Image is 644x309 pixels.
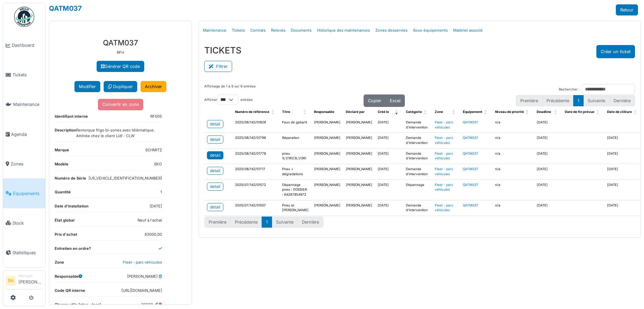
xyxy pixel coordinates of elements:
td: [DATE] [534,133,562,148]
dt: Marque [55,147,69,156]
dt: Zone [55,260,64,268]
a: Stock [3,208,45,238]
a: detail [207,151,223,159]
button: Filtrer [204,61,232,72]
a: Retour [616,4,638,15]
td: [DATE] [534,180,562,200]
dt: État global [55,218,74,226]
span: Numéro de référence: Activate to sort [271,107,275,117]
img: Badge_color-CXgf-gQk.svg [14,7,34,27]
td: [DATE] [375,117,403,133]
dt: Entretien en ordre? [55,246,91,254]
label: Afficher entrées [204,94,253,105]
dt: Prix d'achat [55,232,77,240]
a: Fleet - parc véhicules [435,167,453,176]
td: Demande d'intervention [403,148,432,164]
nav: pagination [516,95,635,106]
td: [PERSON_NAME] [343,133,375,148]
a: detail [207,203,223,211]
dt: Numéro de Série [55,176,86,184]
td: Demande d'intervention [403,164,432,180]
span: Catégorie [406,110,422,114]
a: detail [207,120,223,128]
dd: SCHMITZ [145,147,162,153]
dd: [PERSON_NAME] [127,274,162,279]
a: Relevés [268,23,288,38]
td: pneu 1L1/1R1/3L1/3R1 [279,148,311,164]
a: Fleet - parc véhicules [435,203,453,212]
dd: [US_VEHICLE_IDENTIFICATION_NUMBER] [89,176,162,181]
td: [DATE] [534,148,562,164]
a: Zones desservies [373,23,410,38]
span: Zones [11,161,43,167]
span: Date de fin prévue [565,110,594,114]
td: [PERSON_NAME] [311,164,343,180]
dd: 39000 [141,302,162,308]
button: 1 [262,217,272,228]
span: Niveau de priorité [495,110,524,114]
span: Dashboard [12,42,43,48]
span: Deadline: Activate to sort [554,107,558,117]
span: Zone [435,110,443,114]
td: n/a [492,117,534,133]
td: Pneu et [PERSON_NAME] [279,200,311,216]
span: Équipement: Activate to sort [484,107,488,117]
td: [PERSON_NAME] [311,180,343,200]
a: Zones [3,149,45,179]
span: Créé le: Activate to remove sorting [395,107,399,117]
td: [PERSON_NAME] [343,117,375,133]
td: [DATE] [534,164,562,180]
a: detail [207,167,223,175]
td: [DATE] [375,200,403,216]
dt: Date d'Installation [55,203,89,212]
span: Statistiques [12,249,43,256]
td: [DATE] [534,117,562,133]
a: Équipements [3,179,45,208]
a: Générer QR code [97,61,144,72]
a: QATM037 [463,167,478,171]
span: Copier [368,98,381,103]
td: [DATE] [604,164,642,180]
a: Fleet - parc véhicules [435,183,453,192]
dd: 83000,00 [145,232,162,237]
td: n/a [492,148,534,164]
td: [PERSON_NAME] [311,117,343,133]
td: [DATE] [534,200,562,216]
div: detail [210,152,220,158]
a: Tickets [229,23,248,38]
span: Stock [12,220,43,226]
td: [PERSON_NAME] [343,180,375,200]
td: [PERSON_NAME] [311,148,343,164]
td: Pneu + dégradations [279,164,311,180]
a: QATM037 [463,136,478,140]
dt: Responsable [55,274,82,282]
td: 2025/07/142/01572 [232,180,279,200]
td: 2025/08/142/01828 [232,117,279,133]
td: n/a [492,200,534,216]
button: Excel [385,94,405,107]
button: Créer un ticket [596,45,635,58]
dd: 1 [160,189,162,195]
td: n/a [492,164,534,180]
li: BA [6,276,16,286]
a: Contrats [248,23,268,38]
span: Date de clôture [607,110,632,114]
td: [DATE] [604,200,642,216]
a: Dupliquer [104,81,137,92]
a: Maintenance [3,90,45,119]
dt: Identifiant interne [55,114,88,122]
span: Titre [282,110,290,114]
td: 2025/08/142/01717 [232,164,279,180]
a: BA Manager[PERSON_NAME] [6,273,43,289]
td: [DATE] [604,180,642,200]
h3: TICKETS [204,45,241,55]
div: detail [210,137,220,143]
dt: Modèle [55,161,68,170]
td: Feux de gabarit [279,117,311,133]
a: Sous-équipements [410,23,450,38]
span: Date de clôture: Activate to sort [634,107,638,117]
a: Tickets [3,60,45,90]
td: [DATE] [604,148,642,164]
td: [PERSON_NAME] [343,164,375,180]
span: Équipement [463,110,482,114]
